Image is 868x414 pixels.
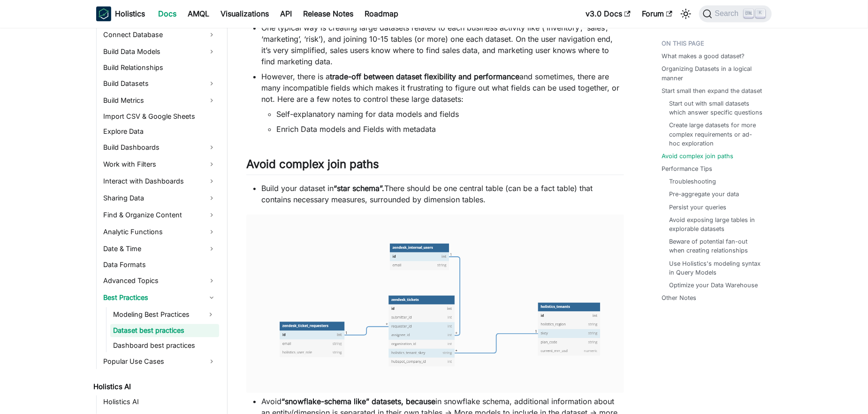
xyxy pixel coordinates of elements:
kbd: K [756,9,765,18]
li: Enrich Data models and Fields with metadata [276,123,624,135]
a: Build Metrics [100,93,219,108]
a: Release Notes [297,7,359,22]
strong: “star schema”. [334,184,384,193]
a: Roadmap [359,7,404,22]
a: Avoid exposing large tables in explorable datasets [669,216,762,234]
nav: Docs sidebar [87,28,228,414]
a: Docs [152,7,182,22]
a: Dashboard best practices [110,339,219,353]
span: Search [712,10,745,18]
a: Build Dashboards [100,140,219,155]
a: Modeling Best Practices [110,307,202,322]
a: Troubleshooting [669,177,716,186]
a: What makes a good dataset? [662,52,745,61]
a: Sharing Data [100,191,219,206]
a: Pre-aggregate your data [669,190,739,199]
a: Interact with Dashboards [100,174,219,189]
img: Holistics [96,7,111,22]
a: Connect Database [100,28,219,43]
a: Import CSV & Google Sheets [100,110,219,123]
a: AMQL [182,7,215,22]
a: Performance Tips [662,165,712,174]
a: Other Notes [662,294,696,303]
a: v3.0 Docs [580,7,636,22]
a: Date & Time [100,242,219,257]
b: Holistics [115,8,145,20]
a: Data Formats [100,259,219,272]
a: Dataset best practices [110,324,219,337]
h2: Avoid complex join paths [246,157,624,175]
a: Work with Filters [100,157,219,172]
a: Holistics AI [100,396,219,409]
a: Build Data Models [100,45,219,60]
a: Advanced Topics [100,274,219,289]
button: Switch between dark and light mode (currently light mode) [678,7,693,22]
a: Start out with small datasets which answer specific questions [669,100,762,117]
a: Build Relationships [100,61,219,75]
a: Build Datasets [100,77,219,92]
a: Use Holistics's modeling syntax in Query Models [669,260,762,277]
a: HolisticsHolistics [96,7,145,22]
button: Expand sidebar category 'Modeling Best Practices' [202,307,219,322]
button: Search (Ctrl+K) [699,6,772,23]
li: One typical way is creating large datasets related to each business activity like (‘inventory’, ‘... [261,22,624,67]
strong: “snowflake-schema like” datasets, because [282,397,435,406]
a: Forum [636,7,678,22]
a: Explore Data [100,125,219,138]
a: Start small then expand the dataset [662,87,762,96]
li: Self-explanatory naming for data models and fields [276,108,624,120]
a: Popular Use Cases [100,354,219,369]
a: API [274,7,297,22]
strong: trade-off between dataset flexibility and performance [330,72,519,81]
a: Analytic Functions [100,225,219,240]
a: Persist your queries [669,203,726,212]
a: Avoid complex join paths [662,152,733,161]
a: Visualizations [215,7,274,22]
li: Build your dataset in There should be one central table (can be a fact table) that contains neces... [261,183,624,205]
li: However, there is a and sometimes, there are many incompatible fields which makes it frustrating ... [261,71,624,135]
a: Create large datasets for more complex requirements or ad-hoc exploration [669,121,762,148]
a: Find & Organize Content [100,208,219,223]
a: Holistics AI [91,381,219,394]
a: Best Practices [100,291,219,306]
a: Optimize your Data Warehouse [669,281,758,290]
a: Organizing Datasets in a logical manner [662,65,766,83]
a: Beware of potential fan-out when creating relationships [669,238,762,255]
